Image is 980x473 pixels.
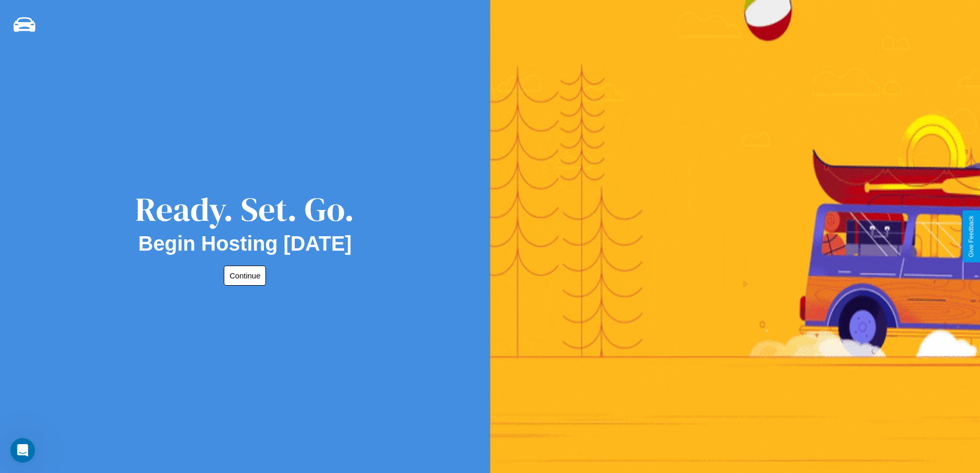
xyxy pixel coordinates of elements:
[10,438,35,463] iframe: Intercom live chat
[135,186,354,232] div: Ready. Set. Go.
[138,232,352,255] h2: Begin Hosting [DATE]
[968,216,975,257] div: Give Feedback
[224,266,266,286] button: Continue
